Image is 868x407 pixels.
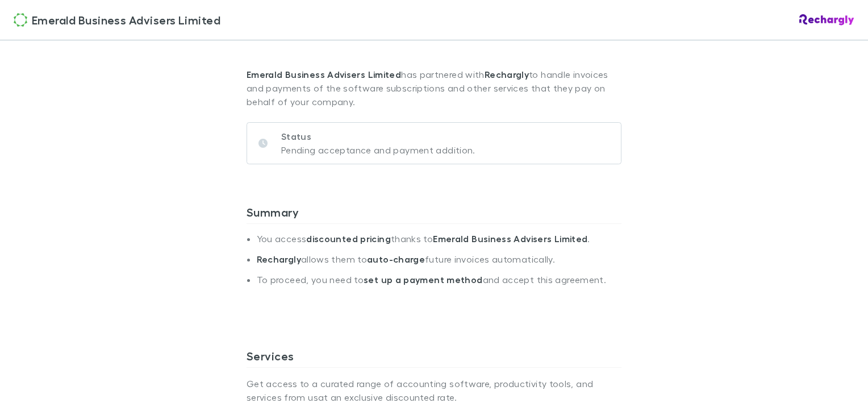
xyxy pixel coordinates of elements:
[247,205,621,223] h3: Summary
[247,22,621,109] p: has partnered with to handle invoices and payments of the software subscriptions and other servic...
[281,143,475,157] p: Pending acceptance and payment addition.
[367,254,425,265] strong: auto-charge
[364,274,482,285] strong: set up a payment method
[799,14,854,26] img: Rechargly Logo
[485,69,529,80] strong: Rechargly
[306,233,391,244] strong: discounted pricing
[257,233,621,254] li: You access thanks to .
[247,349,621,367] h3: Services
[281,130,475,143] p: Status
[247,69,401,80] strong: Emerald Business Advisers Limited
[257,254,301,265] strong: Rechargly
[257,274,621,294] li: To proceed, you need to and accept this agreement.
[32,11,220,28] span: Emerald Business Advisers Limited
[433,233,587,244] strong: Emerald Business Advisers Limited
[257,254,621,274] li: allows them to future invoices automatically.
[14,13,27,27] img: Emerald Business Advisers Limited's Logo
